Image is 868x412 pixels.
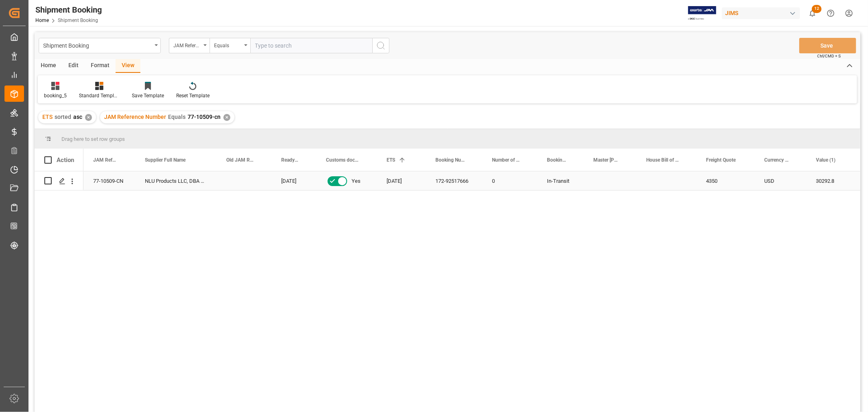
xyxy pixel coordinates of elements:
[688,6,716,20] img: Exertis%20JAM%20-%20Email%20Logo.jpg_1722504956.jpg
[435,157,465,163] span: Booking Number
[35,171,83,191] div: Press SPACE to select this row.
[132,92,164,99] div: Save Template
[482,171,537,190] div: 0
[547,172,574,191] div: In-Transit
[593,157,619,163] span: Master [PERSON_NAME] of Lading Number
[73,114,82,120] span: asc
[806,171,855,190] div: 30292.8
[83,171,135,190] div: 77-10509-CN
[250,38,372,53] input: Type to search
[79,92,120,99] div: Standard Templates
[817,53,841,59] span: Ctrl/CMD + S
[722,7,800,19] div: JIMS
[116,59,140,73] div: View
[803,4,822,22] button: show 12 new notifications
[145,157,186,163] span: Supplier Full Name
[822,4,840,22] button: Help Center
[35,18,49,23] a: Home
[43,40,152,50] div: Shipment Booking
[176,92,210,99] div: Reset Template
[62,59,85,73] div: Edit
[135,171,216,190] div: NLU Products LLC, DBA Bodyguardz (Consig
[223,114,230,121] div: ✕
[39,38,161,53] button: open menu
[281,157,299,163] span: Ready Date
[35,4,102,16] div: Shipment Booking
[85,114,92,121] div: ✕
[764,157,789,163] span: Currency (freight quote)
[173,40,201,49] div: JAM Reference Number
[387,157,395,163] span: ETS
[210,38,250,53] button: open menu
[352,172,361,191] span: Yes
[492,157,520,163] span: Number of Containers
[214,40,242,49] div: Equals
[754,171,806,190] div: USD
[226,157,254,163] span: Old JAM Reference Number
[55,114,71,120] span: sorted
[104,114,166,120] span: JAM Reference Number
[646,157,679,163] span: House Bill of Lading Number
[426,171,482,190] div: 172-92517666
[188,114,221,120] span: 77-10509-cn
[271,171,316,190] div: [DATE]
[377,171,426,190] div: [DATE]
[372,38,389,53] button: search button
[93,157,118,163] span: JAM Reference Number
[812,5,822,13] span: 12
[85,59,116,73] div: Format
[61,136,125,142] span: Drag here to set row groups
[57,156,74,164] div: Action
[547,157,566,163] span: Booking Status
[326,157,360,163] span: Customs documents sent to broker
[42,114,52,120] span: ETS
[696,171,754,190] div: 4350
[169,38,210,53] button: open menu
[44,92,67,99] div: booking_5
[35,59,62,73] div: Home
[799,38,856,53] button: Save
[706,157,736,163] span: Freight Quote
[722,5,803,21] button: JIMS
[816,157,835,163] span: Value (1)
[168,114,186,120] span: Equals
